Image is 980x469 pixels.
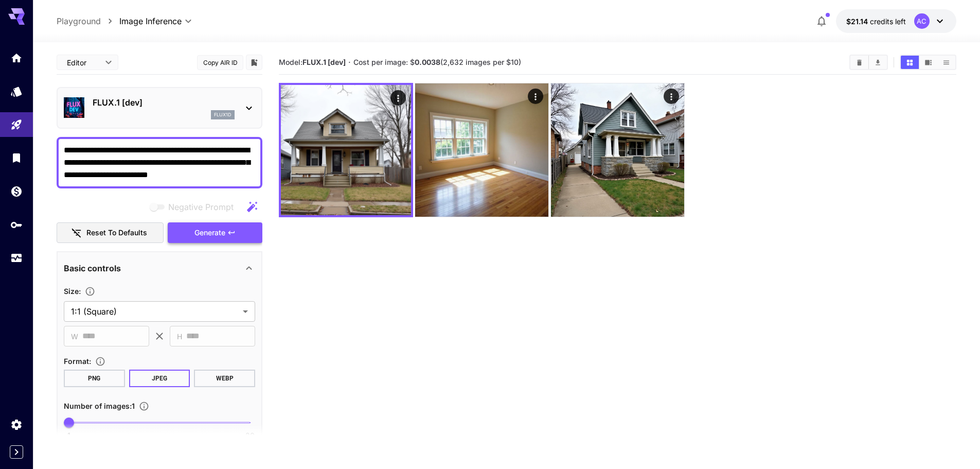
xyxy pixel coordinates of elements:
span: Model: [279,58,346,66]
button: JPEG [129,370,190,387]
p: · [348,56,351,68]
div: Clear ImagesDownload All [849,55,888,70]
div: Playground [10,118,23,131]
div: Wallet [10,185,23,198]
span: credits left [870,17,906,26]
div: Usage [10,252,23,265]
button: Download All [869,56,887,69]
div: Settings [10,418,23,431]
button: Copy AIR ID [197,55,243,70]
button: WEBP [194,370,255,387]
img: 2Q== [281,85,411,215]
button: Clear Images [850,56,868,69]
p: FLUX.1 [dev] [93,96,235,109]
button: Show images in video view [919,56,937,69]
button: Specify how many images to generate in a single request. Each image generation will be charged se... [135,401,153,411]
div: API Keys [10,218,23,231]
button: Adjust the dimensions of the generated image by specifying its width and height in pixels, or sel... [81,286,99,297]
div: AC [914,13,930,29]
button: Add to library [250,56,259,68]
span: Image Inference [119,15,182,27]
span: Size : [64,287,81,296]
div: Library [10,151,23,164]
span: Cost per image: $ (2,632 images per $10) [353,58,521,66]
img: Z [415,83,548,217]
button: Show images in list view [937,56,955,69]
a: Playground [57,15,101,27]
button: Choose the file format for the output image. [91,356,110,367]
div: Actions [664,89,679,104]
span: Negative prompts are not compatible with the selected model. [148,200,242,213]
p: flux1d [214,111,231,118]
button: Reset to defaults [57,222,164,244]
button: Show images in grid view [901,56,919,69]
p: Basic controls [64,262,121,274]
nav: breadcrumb [57,15,119,27]
span: Negative Prompt [168,201,234,213]
div: Actions [528,89,543,104]
div: Show images in grid viewShow images in video viewShow images in list view [900,55,956,70]
div: Models [10,85,23,98]
button: Expand sidebar [10,445,23,459]
div: Home [10,51,23,64]
img: 9k= [551,83,684,217]
button: $21.14455AC [836,9,956,33]
b: FLUX.1 [dev] [302,58,346,66]
button: PNG [64,370,125,387]
span: W [71,331,78,342]
b: 0.0038 [415,58,440,66]
span: Generate [194,227,225,239]
span: H [177,331,182,342]
div: $21.14455 [846,16,906,27]
span: Number of images : 1 [64,402,135,410]
div: Actions [390,90,406,106]
button: Generate [168,222,262,244]
div: Basic controls [64,256,255,281]
span: Editor [67,57,99,68]
div: FLUX.1 [dev]flux1d [64,92,255,124]
span: 1:1 (Square) [71,305,239,318]
span: Format : [64,357,91,366]
span: $21.14 [846,17,870,26]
